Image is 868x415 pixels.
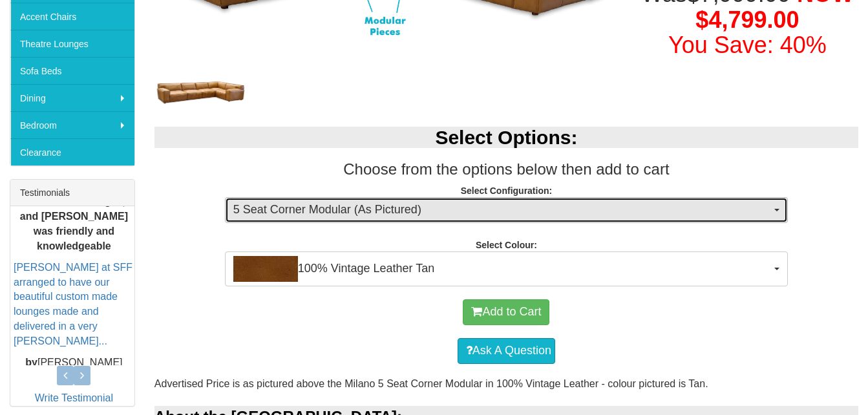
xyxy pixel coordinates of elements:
a: Ask A Question [458,338,555,364]
span: 5 Seat Corner Modular (As Pictured) [233,202,771,218]
div: Testimonials [10,180,134,206]
a: Dining [10,84,134,111]
a: Clearance [10,138,134,165]
strong: Select Colour: [476,240,537,250]
button: Add to Cart [463,299,549,325]
strong: Select Configuration: [461,186,553,196]
a: [PERSON_NAME] at SFF arranged to have our beautiful custom made lounges made and delivered in a v... [14,262,132,346]
font: You Save: 40% [668,32,827,58]
span: 100% Vintage Leather Tan [233,256,771,282]
a: Accent Chairs [10,3,134,30]
button: 100% Vintage Leather Tan100% Vintage Leather Tan [225,251,788,286]
p: [PERSON_NAME] [14,356,134,370]
h3: Choose from the options below then add to cart [154,161,858,178]
b: Select Options: [435,127,577,148]
a: Theatre Lounges [10,30,134,57]
img: 100% Vintage Leather Tan [233,256,298,282]
a: Sofa Beds [10,57,134,84]
b: We love the lounges, and [PERSON_NAME] was friendly and knowledgeable [20,197,128,252]
a: Bedroom [10,111,134,138]
button: 5 Seat Corner Modular (As Pictured) [225,197,788,223]
a: Write Testimonial [35,392,113,403]
b: by [25,357,37,368]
